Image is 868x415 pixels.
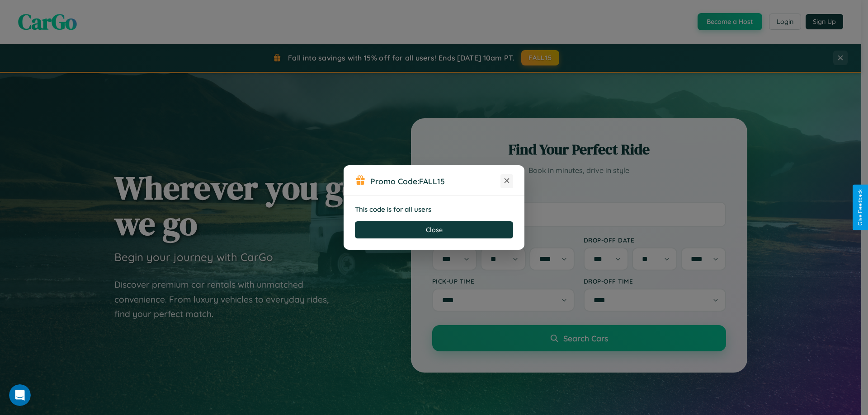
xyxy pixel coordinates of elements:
strong: This code is for all users [355,205,431,214]
div: Give Feedback [857,189,863,226]
b: FALL15 [419,176,445,186]
h3: Promo Code: [370,176,500,186]
iframe: Intercom live chat [9,384,31,406]
button: Close [355,221,513,238]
